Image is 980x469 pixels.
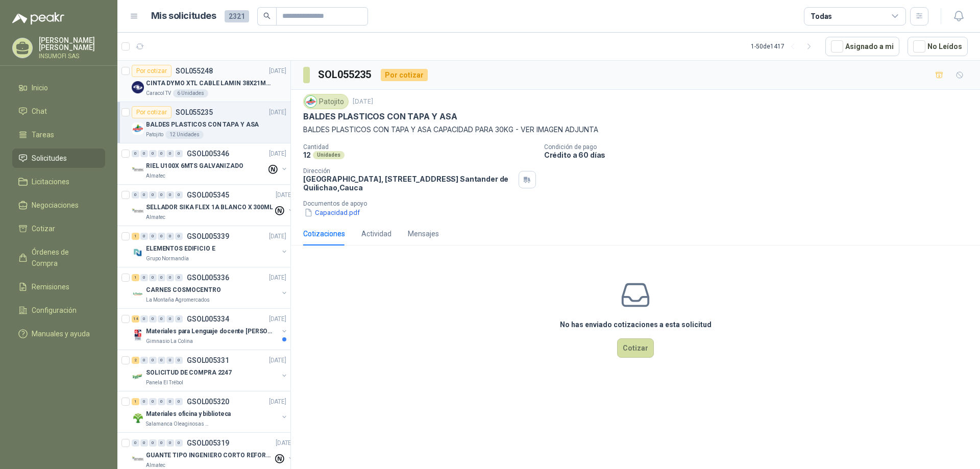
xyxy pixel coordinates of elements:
span: Remisiones [32,281,69,292]
p: CARNES COSMOCENTRO [146,285,221,295]
p: Documentos de apoyo [303,200,976,207]
div: 0 [166,150,174,157]
img: Company Logo [305,96,316,107]
a: Licitaciones [12,172,105,191]
p: ELEMENTOS EDIFICIO E [146,244,215,254]
span: Licitaciones [32,176,69,187]
p: [DATE] [353,97,373,107]
p: [DATE] [269,108,286,117]
a: 0 0 0 0 0 0 GSOL005346[DATE] Company LogoRIEL U100X 6MTS GALVANIZADOAlmatec [132,147,288,180]
a: Configuración [12,301,105,320]
span: Inicio [32,82,48,93]
div: 1 [132,233,139,240]
div: 0 [132,439,139,447]
img: Company Logo [132,329,144,341]
div: 0 [140,150,148,157]
p: [DATE] [269,149,286,159]
span: Órdenes de Compra [32,246,95,269]
span: search [263,12,271,19]
p: Patojito [146,131,163,139]
p: Salamanca Oleaginosas SAS [146,420,210,428]
div: 0 [166,274,174,281]
div: 12 Unidades [165,131,204,139]
div: 0 [140,191,148,199]
p: [DATE] [276,438,293,448]
img: Company Logo [132,81,144,93]
span: Chat [32,106,47,117]
a: Por cotizarSOL055235[DATE] Company LogoBALDES PLASTICOS CON TAPA Y ASAPatojito12 Unidades [117,102,290,143]
div: 0 [149,150,157,157]
div: 0 [149,357,157,364]
div: 0 [149,398,157,405]
div: 0 [158,439,165,447]
h3: SOL055235 [318,67,373,83]
img: Company Logo [132,246,144,259]
div: 0 [140,439,148,447]
p: Dirección [303,167,514,175]
div: 0 [149,233,157,240]
div: 0 [175,233,183,240]
a: 0 0 0 0 0 0 GSOL005345[DATE] Company LogoSELLADOR SIKA FLEX 1A BLANCO X 300MLAlmatec [132,189,295,221]
a: 1 0 0 0 0 0 GSOL005339[DATE] Company LogoELEMENTOS EDIFICIO EGrupo Normandía [132,230,288,263]
div: 0 [166,398,174,405]
p: GSOL005339 [187,233,229,240]
p: [DATE] [269,66,286,76]
p: Gimnasio La Colina [146,337,193,345]
p: Caracol TV [146,89,171,97]
p: [DATE] [269,356,286,365]
p: GUANTE TIPO INGENIERO CORTO REFORZADO [146,451,273,460]
div: 0 [166,233,174,240]
span: 2321 [225,10,249,22]
button: Cotizar [617,338,654,358]
a: Órdenes de Compra [12,242,105,273]
img: Company Logo [132,205,144,217]
div: Actividad [361,228,391,239]
div: Por cotizar [381,69,428,81]
p: SOL055248 [176,67,213,75]
div: 0 [132,150,139,157]
a: Manuales y ayuda [12,324,105,343]
div: 0 [132,191,139,199]
button: Capacidad.pdf [303,207,361,218]
div: 0 [140,233,148,240]
p: Almatec [146,213,165,221]
div: 0 [158,233,165,240]
p: Panela El Trébol [146,379,183,387]
p: CINTA DYMO XTL CABLE LAMIN 38X21MMBLANCO [146,79,273,88]
img: Company Logo [132,122,144,135]
div: 0 [175,191,183,199]
div: Todas [811,11,832,22]
div: 0 [149,315,157,323]
p: GSOL005319 [187,439,229,447]
div: 6 Unidades [173,89,208,97]
div: 0 [158,274,165,281]
img: Company Logo [132,412,144,424]
h1: Mis solicitudes [151,9,216,23]
div: 0 [158,398,165,405]
div: 0 [175,315,183,323]
p: La Montaña Agromercados [146,296,210,304]
p: BALDES PLASTICOS CON TAPA Y ASA [303,111,457,122]
p: INSUMOFI SAS [39,53,105,59]
img: Company Logo [132,371,144,383]
p: [DATE] [269,232,286,241]
p: Almatec [146,172,165,180]
p: [DATE] [269,273,286,283]
p: [DATE] [269,314,286,324]
p: BALDES PLASTICOS CON TAPA Y ASA [146,120,259,130]
img: Company Logo [132,164,144,176]
div: 0 [140,315,148,323]
span: Tareas [32,129,54,140]
div: 0 [149,439,157,447]
div: 0 [175,274,183,281]
a: Negociaciones [12,195,105,215]
h3: No has enviado cotizaciones a esta solicitud [560,319,712,330]
a: 2 0 0 0 0 0 GSOL005331[DATE] Company LogoSOLICITUD DE COMPRA 2247Panela El Trébol [132,354,288,387]
p: GSOL005320 [187,398,229,405]
div: Unidades [313,151,345,159]
p: RIEL U100X 6MTS GALVANIZADO [146,161,243,171]
div: 0 [175,357,183,364]
p: [DATE] [276,190,293,200]
p: Condición de pago [544,143,976,151]
button: Asignado a mi [825,37,899,56]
